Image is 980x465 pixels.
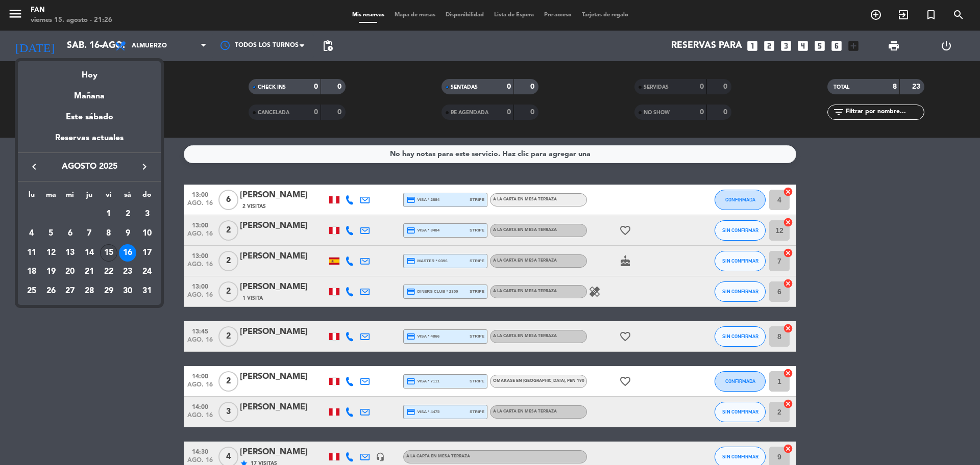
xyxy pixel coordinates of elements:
div: 23 [119,263,136,280]
button: keyboard_arrow_left [25,160,43,173]
th: jueves [80,189,99,205]
td: 3 de agosto de 2025 [137,204,157,224]
div: 25 [23,282,40,300]
td: 31 de agosto de 2025 [137,281,157,301]
div: 2 [119,205,136,223]
div: 21 [81,263,98,280]
td: 26 de agosto de 2025 [41,281,61,301]
div: 20 [61,263,79,280]
td: 30 de agosto de 2025 [118,281,138,301]
div: 18 [23,263,40,280]
td: 5 de agosto de 2025 [41,224,61,243]
div: Reservas actuales [18,132,161,152]
td: 14 de agosto de 2025 [80,243,99,263]
th: viernes [99,189,118,205]
th: domingo [137,189,157,205]
td: 27 de agosto de 2025 [60,281,80,301]
div: 14 [81,244,98,262]
td: 9 de agosto de 2025 [118,224,138,243]
div: Hoy [18,61,161,82]
div: 24 [138,263,156,280]
td: 28 de agosto de 2025 [80,281,99,301]
div: 19 [42,263,60,280]
td: 16 de agosto de 2025 [118,243,138,263]
div: 28 [81,282,98,300]
td: 20 de agosto de 2025 [60,262,80,281]
div: 29 [100,282,117,300]
td: 1 de agosto de 2025 [99,204,118,224]
div: 10 [138,225,156,242]
td: 17 de agosto de 2025 [137,243,157,263]
div: 15 [100,244,117,262]
th: lunes [22,189,41,205]
td: 25 de agosto de 2025 [22,281,41,301]
button: keyboard_arrow_right [135,160,154,173]
td: 12 de agosto de 2025 [41,243,61,263]
td: 8 de agosto de 2025 [99,224,118,243]
td: 18 de agosto de 2025 [22,262,41,281]
div: 12 [42,244,60,262]
td: 13 de agosto de 2025 [60,243,80,263]
i: keyboard_arrow_right [138,161,151,173]
div: 4 [23,225,40,242]
th: miércoles [60,189,80,205]
div: 8 [100,225,117,242]
div: 7 [81,225,98,242]
div: 22 [100,263,117,280]
div: 6 [61,225,79,242]
div: 27 [61,282,79,300]
td: 11 de agosto de 2025 [22,243,41,263]
td: 23 de agosto de 2025 [118,262,138,281]
div: 30 [119,282,136,300]
th: sábado [118,189,138,205]
td: 7 de agosto de 2025 [80,224,99,243]
td: 4 de agosto de 2025 [22,224,41,243]
td: 6 de agosto de 2025 [60,224,80,243]
i: keyboard_arrow_left [28,161,40,173]
div: 3 [138,205,156,223]
div: Este sábado [18,103,161,132]
th: martes [41,189,61,205]
div: 17 [138,244,156,262]
span: agosto 2025 [43,160,135,173]
div: 5 [42,225,60,242]
td: 19 de agosto de 2025 [41,262,61,281]
div: 1 [100,205,117,223]
div: 16 [119,244,136,262]
td: 29 de agosto de 2025 [99,281,118,301]
div: 31 [138,282,156,300]
td: 24 de agosto de 2025 [137,262,157,281]
td: 2 de agosto de 2025 [118,204,138,224]
td: AGO. [22,204,99,224]
div: 26 [42,282,60,300]
td: 22 de agosto de 2025 [99,262,118,281]
div: 9 [119,225,136,242]
td: 10 de agosto de 2025 [137,224,157,243]
div: 11 [23,244,40,262]
div: 13 [61,244,79,262]
td: 21 de agosto de 2025 [80,262,99,281]
td: 15 de agosto de 2025 [99,243,118,263]
div: Mañana [18,82,161,103]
